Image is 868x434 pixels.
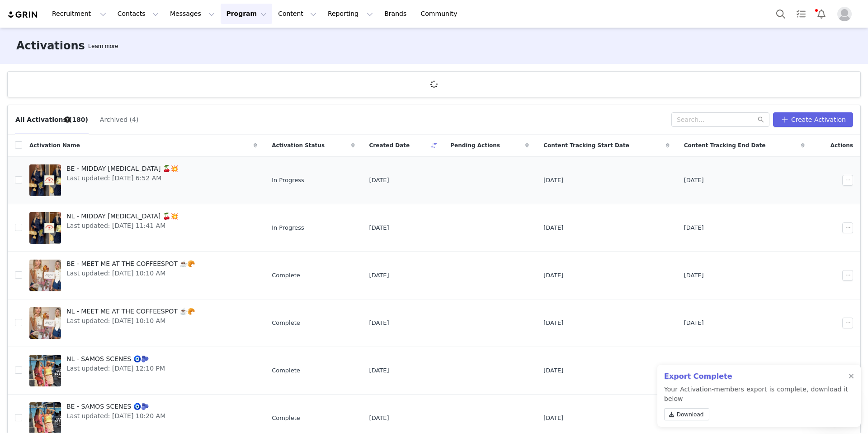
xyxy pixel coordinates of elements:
[684,271,704,280] span: [DATE]
[684,223,704,232] span: [DATE]
[664,385,848,424] p: Your Activation-members export is complete, download it below
[677,410,704,419] span: Download
[684,141,766,149] span: Content Tracking End Date
[773,112,853,127] button: Create Activation
[832,7,861,21] button: Profile
[811,4,831,24] button: Notifications
[29,305,257,341] a: NL - MEET ME AT THE COFFEESPOT ☕️🥐Last updated: [DATE] 10:10 AM
[369,318,389,328] span: [DATE]
[66,212,178,221] span: NL - MIDDAY [MEDICAL_DATA] 🍒💥
[66,411,165,421] span: Last updated: [DATE] 10:20 AM
[369,176,389,185] span: [DATE]
[664,371,848,382] h2: Export Complete
[66,316,195,326] span: Last updated: [DATE] 10:10 AM
[684,176,704,185] span: [DATE]
[837,7,852,21] img: placeholder-profile.jpg
[47,4,112,24] button: Recruitment
[812,136,860,155] div: Actions
[29,141,80,149] span: Activation Name
[66,364,165,373] span: Last updated: [DATE] 12:10 PM
[543,223,563,232] span: [DATE]
[165,4,220,24] button: Messages
[29,162,257,198] a: BE - MIDDAY [MEDICAL_DATA] 🍒💥Last updated: [DATE] 6:52 AM
[450,141,500,149] span: Pending Actions
[66,174,178,183] span: Last updated: [DATE] 6:52 AM
[664,408,709,420] a: Download
[272,414,300,423] span: Complete
[771,4,791,24] button: Search
[543,366,563,375] span: [DATE]
[63,116,71,124] div: Tooltip anchor
[86,42,120,51] div: Tooltip anchor
[29,257,257,294] a: BE - MEET ME AT THE COFFEESPOT ☕️🥐Last updated: [DATE] 10:10 AM
[66,221,178,231] span: Last updated: [DATE] 11:41 AM
[15,112,89,127] button: All Activations (180)
[543,271,563,280] span: [DATE]
[66,259,195,269] span: BE - MEET ME AT THE COFFEESPOT ☕️🥐
[66,402,165,411] span: BE - SAMOS SCENES 🧿🫐
[66,164,178,174] span: BE - MIDDAY [MEDICAL_DATA] 🍒💥
[543,414,563,423] span: [DATE]
[272,318,300,328] span: Complete
[66,354,165,364] span: NL - SAMOS SCENES 🧿🫐
[379,4,415,24] a: Brands
[543,318,563,328] span: [DATE]
[369,223,389,232] span: [DATE]
[684,318,704,328] span: [DATE]
[415,4,467,24] a: Community
[671,112,769,127] input: Search...
[369,414,389,423] span: [DATE]
[29,352,257,389] a: NL - SAMOS SCENES 🧿🫐Last updated: [DATE] 12:10 PM
[758,116,764,123] i: icon: search
[322,4,378,24] button: Reporting
[16,38,85,54] h3: Activations
[66,307,195,316] span: NL - MEET ME AT THE COFFEESPOT ☕️🥐
[272,271,300,280] span: Complete
[369,271,389,280] span: [DATE]
[272,141,325,149] span: Activation Status
[221,4,272,24] button: Program
[272,176,304,185] span: In Progress
[369,141,410,149] span: Created Date
[791,4,811,24] a: Tasks
[543,141,629,149] span: Content Tracking Start Date
[543,176,563,185] span: [DATE]
[29,210,257,246] a: NL - MIDDAY [MEDICAL_DATA] 🍒💥Last updated: [DATE] 11:41 AM
[272,366,300,375] span: Complete
[7,10,39,19] img: grin logo
[112,4,164,24] button: Contacts
[369,366,389,375] span: [DATE]
[99,112,139,127] button: Archived (4)
[273,4,322,24] button: Content
[66,269,195,278] span: Last updated: [DATE] 10:10 AM
[272,223,304,232] span: In Progress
